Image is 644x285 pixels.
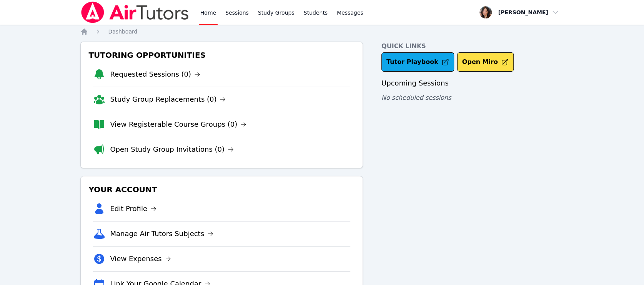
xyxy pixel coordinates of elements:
a: Edit Profile [110,203,156,214]
h3: Tutoring Opportunities [87,48,356,62]
a: Dashboard [108,28,137,35]
img: Air Tutors [80,2,189,23]
a: View Expenses [110,253,171,264]
button: Open Miro [457,52,514,72]
nav: Breadcrumb [80,28,563,35]
a: Manage Air Tutors Subjects [110,228,213,239]
h3: Your Account [87,183,356,196]
a: Requested Sessions (0) [110,69,200,80]
span: Dashboard [108,28,137,35]
span: Messages [337,9,363,17]
a: Tutor Playbook [381,52,454,72]
span: No scheduled sessions [381,94,451,101]
h3: Upcoming Sessions [381,78,564,89]
h4: Quick Links [381,42,564,51]
a: Study Group Replacements (0) [110,94,226,105]
a: Open Study Group Invitations (0) [110,144,234,155]
a: View Registerable Course Groups (0) [110,119,246,130]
